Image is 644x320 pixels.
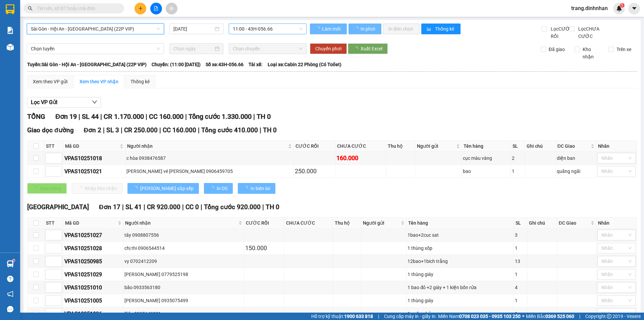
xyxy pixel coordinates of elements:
span: Đơn 19 [55,112,77,121]
div: VPAS10251027 [64,231,122,239]
span: CR 1.170.000 [104,112,144,121]
span: Trên xe [614,46,634,53]
div: Thống kê [130,78,150,85]
th: Ghi chú [527,218,557,229]
div: 1 [515,297,526,304]
img: warehouse-icon [7,44,14,51]
div: Quy định nhận/gửi hàng : [3,39,97,45]
td: VPAS10251018 [63,152,125,165]
span: notification [7,291,13,297]
div: 1bao+2cuc sat [408,231,512,239]
span: question-circle [7,276,13,282]
span: loading [354,27,360,31]
span: | [201,203,202,211]
button: Làm mới [310,24,347,34]
div: Tiến 0905643881 [124,310,243,317]
td: VPAS10250985 [63,255,123,268]
button: [PERSON_NAME] sắp xếp [127,183,199,194]
div: [PERSON_NAME] vé [PERSON_NAME] 0906459705 [126,168,293,175]
span: Sài Gòn - Hội An - Đà Nẵng (22P VIP) [31,24,160,34]
span: 11:00 - 43H-056.66 [233,24,303,34]
span: CR 250.000 [124,126,158,134]
span: Tổng cước 1.330.000 [189,112,252,121]
button: bar-chartThống kê [421,24,461,34]
span: | [185,112,187,121]
span: Tổng cước 920.000 [204,203,261,211]
div: VPAS10251026 [64,310,122,318]
span: TH 0 [257,112,271,121]
button: aim [166,3,177,14]
div: 12bao+1bich trắng [408,258,512,265]
span: | [103,126,105,134]
button: Giao hàng [27,183,67,194]
div: vy 0702412209 [124,258,243,265]
th: CHƯA CƯỚC [284,218,333,229]
span: | [144,203,145,211]
span: | [122,203,124,211]
span: CC 0 [185,203,199,211]
div: bão 0933563180 [124,284,243,291]
span: Cung cấp máy in - giấy in: [384,313,436,320]
sup: 1 [620,3,625,8]
span: Mã GD [65,219,116,227]
span: Chọn chuyến [233,44,303,54]
span: | [146,112,147,121]
th: Ghi chú [525,141,556,152]
strong: 0708 023 035 - 0935 103 250 [459,314,521,319]
span: file-add [154,6,158,11]
span: loading [243,186,251,191]
td: VPAS10251028 [63,242,123,255]
th: Tên hàng [462,141,511,152]
div: 1 [515,244,526,252]
span: Người nhận [127,142,287,150]
td: VPAS10251027 [63,229,123,242]
button: Lọc VP Gửi [27,97,101,108]
div: VPAS10251018 [64,154,124,163]
img: logo-vxr [6,4,14,14]
div: quãng ngãi [557,168,595,175]
div: Xem theo VP gửi [33,78,67,85]
span: | [378,313,379,320]
th: CƯỚC RỒI [244,218,284,229]
td: VPAS10251005 [63,294,123,307]
div: Xem theo VP nhận [79,78,118,85]
span: loading [209,186,217,191]
span: CC 160.000 [163,126,196,134]
b: Tuyến: Sài Gòn - Hội An - [GEOGRAPHIC_DATA] (22P VIP) [27,62,147,67]
span: [PERSON_NAME] sắp xếp [140,185,194,192]
span: Xuất Excel [361,45,382,52]
th: STT [44,141,63,152]
button: file-add [150,3,162,14]
span: | [182,203,184,211]
div: VPAS10251028 [64,244,122,253]
div: 1 cuộn nhỏ [408,310,512,317]
span: | [198,126,200,134]
span: Loại xe: Cabin 22 Phòng (Có Toilet) [268,61,341,68]
span: Lọc CHƯA CƯỚC [576,25,610,40]
span: Mã GD [65,142,118,150]
span: Tài xế: [249,61,263,68]
span: copyright [607,314,611,319]
img: solution-icon [7,27,14,34]
span: TH 0 [266,203,279,211]
div: Nhãn [598,142,635,150]
sup: 1 [13,259,15,261]
div: 160.000 [336,153,385,163]
td: VPAS10251010 [63,281,123,294]
span: Kho nhận [580,46,603,60]
span: | [262,203,264,211]
span: down [92,99,97,105]
button: Xuất Excel [348,43,388,54]
input: Chọn ngày [173,45,213,52]
div: VPAS10251029 [64,270,122,279]
td: VPAS10251021 [63,165,125,178]
div: 1 thùng giáy [408,297,512,304]
span: aim [169,6,174,11]
span: | [579,313,580,320]
div: VPAS10251010 [64,283,122,292]
span: Lọc VP Gửi [31,98,57,106]
span: loading [353,46,361,51]
button: In phơi [348,24,381,34]
span: Đơn 17 [99,203,120,211]
div: chị thi 0906544514 [124,244,243,252]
